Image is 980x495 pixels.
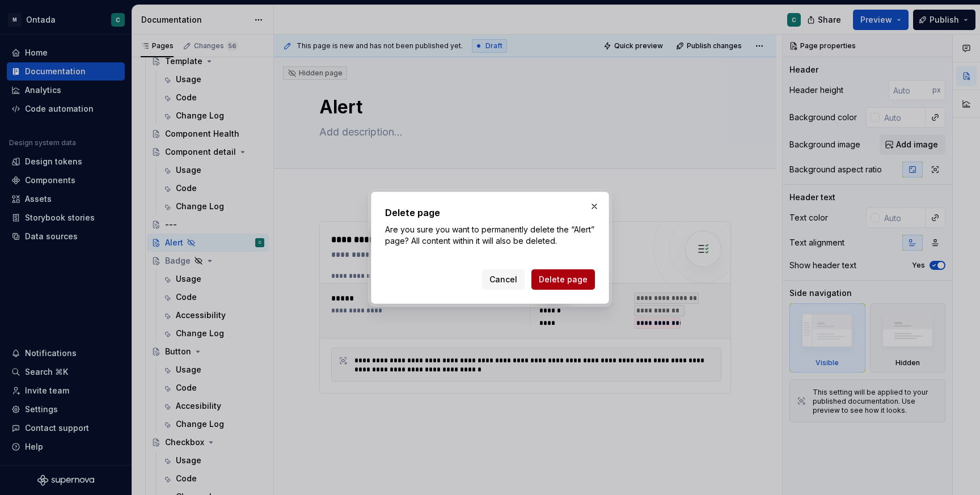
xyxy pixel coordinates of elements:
[531,269,595,290] button: Delete page
[385,206,595,219] h2: Delete page
[385,224,595,247] p: Are you sure you want to permanently delete the “Alert” page? All content within it will also be ...
[539,274,588,285] span: Delete page
[482,269,525,290] button: Cancel
[489,274,517,285] span: Cancel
